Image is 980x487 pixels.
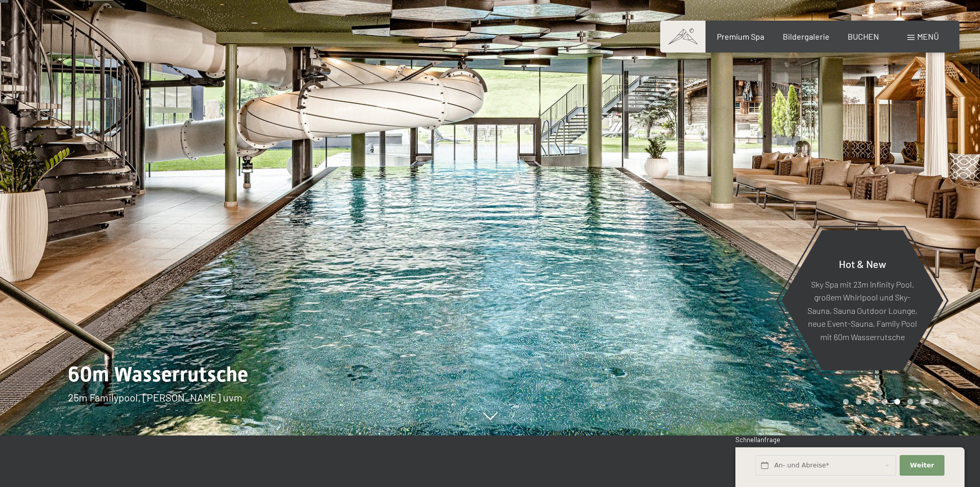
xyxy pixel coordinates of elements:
[907,399,913,405] div: Carousel Page 6
[917,31,939,41] span: Menü
[933,399,939,405] div: Carousel Page 8
[781,229,944,371] a: Hot & New Sky Spa mit 23m Infinity Pool, großem Whirlpool und Sky-Sauna, Sauna Outdoor Lounge, ne...
[783,31,830,41] a: Bildergalerie
[839,399,939,405] div: Carousel Pagination
[806,277,918,343] p: Sky Spa mit 23m Infinity Pool, großem Whirlpool und Sky-Sauna, Sauna Outdoor Lounge, neue Event-S...
[856,399,862,405] div: Carousel Page 2
[735,435,780,444] span: Schnellanfrage
[920,399,926,405] div: Carousel Page 7
[843,399,849,405] div: Carousel Page 1
[717,31,764,41] a: Premium Spa
[839,257,886,270] span: Hot & New
[900,455,944,476] button: Weiter
[910,461,934,470] span: Weiter
[882,399,887,405] div: Carousel Page 4
[869,399,874,405] div: Carousel Page 3
[848,31,879,41] a: BUCHEN
[895,399,900,405] div: Carousel Page 5 (Current Slide)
